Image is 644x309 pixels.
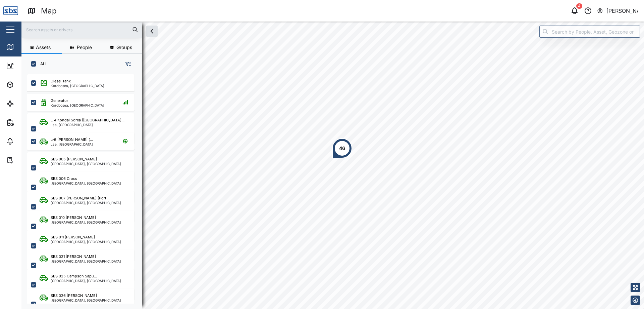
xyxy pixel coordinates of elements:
[51,240,121,243] div: [GEOGRAPHIC_DATA], [GEOGRAPHIC_DATA]
[17,81,38,88] div: Assets
[51,293,97,299] div: SBS 026 [PERSON_NAME]
[17,43,33,51] div: Map
[51,162,121,165] div: [GEOGRAPHIC_DATA], [GEOGRAPHIC_DATA]
[597,6,639,15] button: [PERSON_NAME]
[51,182,121,185] div: [GEOGRAPHIC_DATA], [GEOGRAPHIC_DATA]
[51,273,97,279] div: SBS 025 Campson Sapu...
[51,279,121,282] div: [GEOGRAPHIC_DATA], [GEOGRAPHIC_DATA]
[51,254,96,260] div: SBS 021 [PERSON_NAME]
[51,156,97,162] div: SBS 005 [PERSON_NAME]
[51,221,121,224] div: [GEOGRAPHIC_DATA], [GEOGRAPHIC_DATA]
[27,72,142,304] div: grid
[21,22,644,309] canvas: Map
[51,98,68,104] div: Generator
[77,45,92,50] span: People
[17,156,36,164] div: Tasks
[51,234,95,240] div: SBS 011 [PERSON_NAME]
[3,3,18,18] img: Main Logo
[576,3,582,9] div: 4
[606,7,639,15] div: [PERSON_NAME]
[36,61,48,67] label: ALL
[51,117,124,123] div: L-4 Kondai Sorea ([GEOGRAPHIC_DATA]...
[332,138,352,158] div: Map marker
[17,100,34,107] div: Sites
[51,260,121,263] div: [GEOGRAPHIC_DATA], [GEOGRAPHIC_DATA]
[51,201,121,204] div: [GEOGRAPHIC_DATA], [GEOGRAPHIC_DATA]
[51,143,93,146] div: Lae, [GEOGRAPHIC_DATA]
[51,104,104,107] div: Korobosea, [GEOGRAPHIC_DATA]
[17,62,48,70] div: Dashboard
[41,5,57,17] div: Map
[51,84,104,87] div: Korobosea, [GEOGRAPHIC_DATA]
[17,138,38,145] div: Alarms
[51,137,93,143] div: L-6 [PERSON_NAME] (...
[51,176,77,182] div: SBS 006 Crocs
[51,123,124,126] div: Lae, [GEOGRAPHIC_DATA]
[339,145,345,152] div: 46
[51,215,96,221] div: SBS 010 [PERSON_NAME]
[51,78,71,84] div: Diesel Tank
[51,299,121,302] div: [GEOGRAPHIC_DATA], [GEOGRAPHIC_DATA]
[25,25,138,35] input: Search assets or drivers
[36,45,51,50] span: Assets
[51,195,110,201] div: SBS 007 [PERSON_NAME] (Port ...
[539,26,640,38] input: Search by People, Asset, Geozone or Place
[116,45,132,50] span: Groups
[17,119,40,126] div: Reports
